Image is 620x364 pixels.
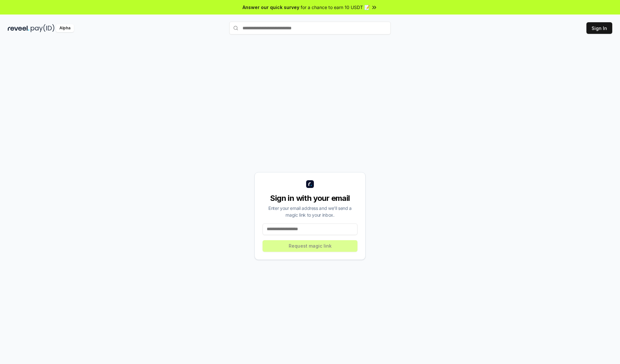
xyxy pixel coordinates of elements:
div: Alpha [56,24,74,32]
div: Enter your email address and we’ll send a magic link to your inbox. [263,205,357,218]
img: pay_id [31,24,55,32]
span: for a chance to earn 10 USDT 📝 [301,4,370,11]
button: Sign In [586,22,612,34]
span: Answer our quick survey [243,4,299,11]
img: logo_small [306,180,314,188]
div: Sign in with your email [263,193,357,203]
img: reveel_dark [8,24,29,32]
